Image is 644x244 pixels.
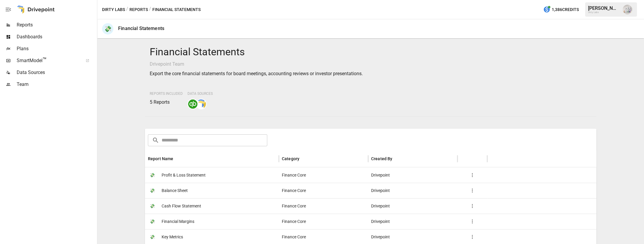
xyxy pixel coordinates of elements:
[17,45,96,52] span: Plans
[623,5,632,14] img: Emmanuelle Johnson
[150,92,183,96] span: Reports Included
[282,156,299,161] div: Category
[148,156,173,161] div: Report Name
[368,167,457,183] div: Drivepoint
[126,6,128,13] div: /
[17,57,79,64] span: SmartModel
[368,198,457,214] div: Drivepoint
[368,183,457,198] div: Drivepoint
[102,23,113,34] div: 💸
[552,6,579,13] span: 1,386 Credits
[129,6,148,13] button: Reports
[196,99,206,109] img: smart model
[279,183,368,198] div: Finance Core
[162,168,206,183] span: Profit & Loss Statement
[300,155,308,163] button: Sort
[150,70,592,77] p: Export the core financial statements for board meetings, accounting reviews or investor presentat...
[102,6,125,13] button: Dirty Labs
[148,202,157,210] span: 💸
[118,26,164,31] div: Financial Statements
[150,99,183,106] p: 5 Reports
[150,46,592,58] h4: Financial Statements
[17,21,96,29] span: Reports
[588,11,619,14] div: Dirty Labs
[162,183,188,198] span: Balance Sheet
[619,1,636,18] button: Emmanuelle Johnson
[150,61,592,68] p: Drivepoint Team
[148,232,157,241] span: 💸
[43,56,47,64] span: ™
[162,199,201,214] span: Cash Flow Statement
[148,186,157,195] span: 💸
[393,155,401,163] button: Sort
[148,217,157,226] span: 💸
[17,33,96,40] span: Dashboards
[541,4,581,15] button: 1,386Credits
[279,167,368,183] div: Finance Core
[174,155,182,163] button: Sort
[279,198,368,214] div: Finance Core
[148,171,157,180] span: 💸
[162,214,194,229] span: Financial Margins
[371,156,393,161] div: Created By
[368,214,457,229] div: Drivepoint
[588,5,619,11] div: [PERSON_NAME]
[17,81,96,88] span: Team
[188,99,198,109] img: quickbooks
[149,6,151,13] div: /
[17,69,96,76] span: Data Sources
[279,214,368,229] div: Finance Core
[187,92,213,96] span: Data Sources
